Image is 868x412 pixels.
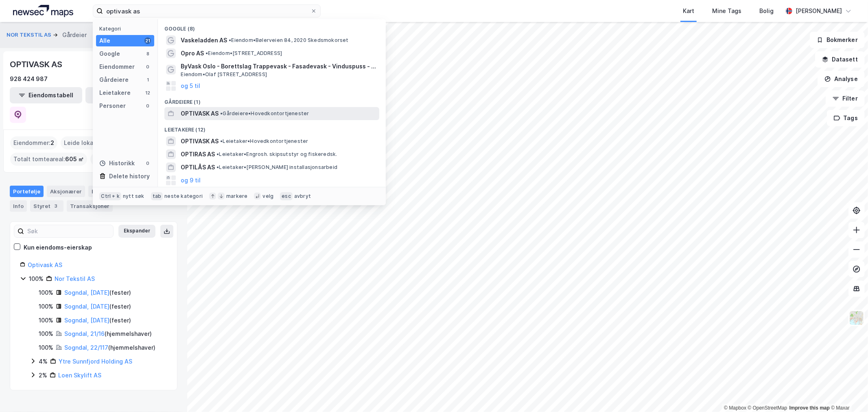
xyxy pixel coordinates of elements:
[827,373,868,412] iframe: Chat Widget
[144,103,151,109] div: 0
[10,136,57,149] div: Eiendommer :
[158,92,386,107] div: Gårdeiere (1)
[61,136,118,149] div: Leide lokasjoner :
[10,58,64,71] div: OPTIVASK AS
[64,344,108,351] a: Sogndal, 22/117
[64,288,131,298] div: ( fester )
[181,149,215,159] span: OPTIRAS AS
[118,225,155,238] button: Ekspander
[99,49,120,59] div: Google
[144,50,151,57] div: 8
[262,193,273,199] div: velg
[85,87,158,103] button: Leietakertabell
[144,90,151,96] div: 12
[64,329,152,339] div: ( hjemmelshaver )
[39,357,48,366] div: 4%
[181,61,376,71] span: ByVask Oslo - Borettslag Trappevask - Fasadevask - Vinduspuss - [PERSON_NAME]
[796,6,842,16] div: [PERSON_NAME]
[144,160,151,167] div: 0
[181,162,215,172] span: OPTILÅS AS
[99,88,131,98] div: Leietakere
[99,101,126,111] div: Personer
[103,5,310,17] input: Søk på adresse, matrikkel, gårdeiere, leietakere eller personer
[206,50,208,56] span: •
[280,192,293,200] div: esc
[39,288,53,298] div: 100%
[39,302,53,311] div: 100%
[220,138,308,145] span: Leietaker • Hovedkontortjenester
[789,405,830,411] a: Improve this map
[827,373,868,412] div: Kontrollprogram for chat
[24,225,113,237] input: Søk
[216,151,337,158] span: Leietaker • Engrosh. skipsutstyr og fiskeredsk.
[810,32,865,48] button: Bokmerker
[39,329,53,339] div: 100%
[47,186,85,197] div: Aksjonærer
[64,303,109,310] a: Sogndal, [DATE]
[151,192,163,200] div: tab
[144,64,151,70] div: 0
[99,158,135,168] div: Historikk
[99,26,154,32] div: Kategori
[55,275,95,282] a: Nor Tekstil AS
[90,153,160,166] div: Totalt byggareal :
[29,274,44,284] div: 100%
[144,77,151,83] div: 1
[10,186,44,197] div: Portefølje
[759,6,774,16] div: Bolig
[181,136,219,146] span: OPTIVASK AS
[62,30,87,40] div: Gårdeier
[39,370,47,380] div: 2%
[144,37,151,44] div: 21
[39,316,53,325] div: 100%
[109,171,150,181] div: Delete history
[10,200,27,212] div: Info
[58,372,101,379] a: Loen Skylift AS
[39,343,53,353] div: 100%
[748,405,787,411] a: OpenStreetMap
[88,186,138,197] div: Eiendommer
[220,110,223,116] span: •
[30,200,63,212] div: Styret
[64,302,131,311] div: ( fester )
[10,153,87,166] div: Totalt tomteareal :
[216,164,219,170] span: •
[226,193,247,199] div: markere
[229,37,231,43] span: •
[24,243,92,252] div: Kun eiendoms-eierskap
[216,164,337,171] span: Leietaker • [PERSON_NAME] installasjonsarbeid
[206,50,282,57] span: Eiendom • [STREET_ADDRESS]
[64,316,131,325] div: ( fester )
[826,90,865,107] button: Filter
[64,317,109,324] a: Sogndal, [DATE]
[158,19,386,34] div: Google (8)
[67,200,113,212] div: Transaksjoner
[59,358,132,365] a: Ytre Sunnfjord Holding AS
[164,193,203,199] div: neste kategori
[181,109,219,118] span: OPTIVASK AS
[64,289,109,296] a: Sogndal, [DATE]
[216,151,219,157] span: •
[220,110,309,117] span: Gårdeiere • Hovedkontortjenester
[294,193,311,199] div: avbryt
[827,110,865,126] button: Tags
[181,71,267,78] span: Eiendom • Olaf [STREET_ADDRESS]
[220,138,223,144] span: •
[99,75,129,85] div: Gårdeiere
[712,6,741,16] div: Mine Tags
[65,154,84,164] span: 605 ㎡
[683,6,694,16] div: Kart
[99,36,110,46] div: Alle
[181,48,204,58] span: Opro AS
[818,71,865,87] button: Analyse
[99,62,135,72] div: Eiendommer
[13,5,73,17] img: logo.a4113a55bc3d86da70a041830d287a7e.svg
[64,343,155,353] div: ( hjemmelshaver )
[849,310,864,326] img: Z
[50,138,54,148] span: 2
[181,81,200,91] button: og 5 til
[229,37,348,44] span: Eiendom • Bølerveien 84, 2020 Skedsmokorset
[7,31,53,39] button: NOR TEKSTIL AS
[181,35,227,45] span: Vaskeladden AS
[181,175,201,185] button: og 9 til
